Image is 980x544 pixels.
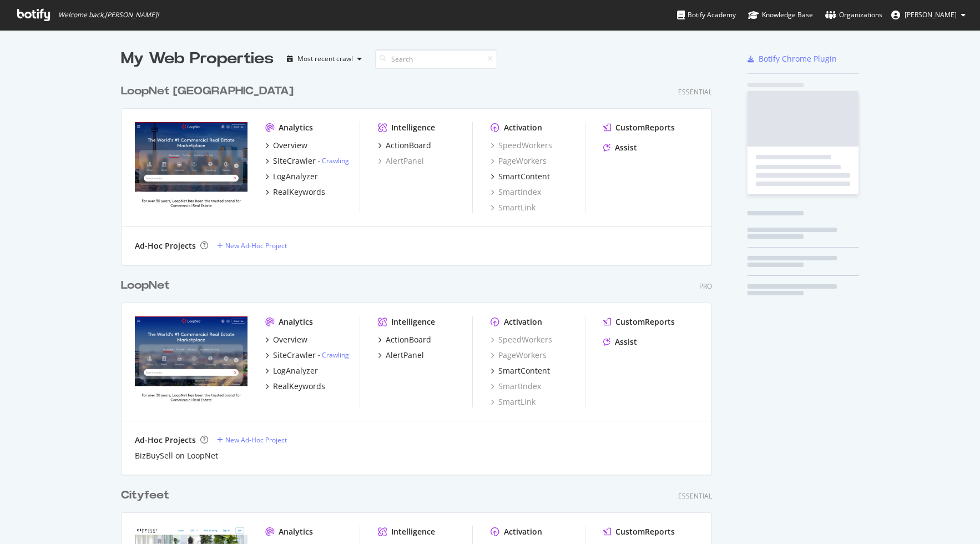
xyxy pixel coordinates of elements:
a: New Ad-Hoc Project [217,241,287,250]
div: Analytics [279,526,313,537]
div: - [318,350,349,360]
div: RealKeywords [273,187,325,198]
a: LogAnalyzer [265,365,318,376]
input: Search [375,49,497,69]
div: SmartContent [498,365,550,376]
div: ActionBoard [386,334,431,345]
a: SmartIndex [491,381,541,392]
button: Most recent crawl [282,50,366,68]
a: LoopNet [121,278,174,294]
div: Overview [273,334,307,345]
div: Analytics [279,122,313,133]
a: Overview [265,140,307,151]
a: SmartIndex [491,187,541,198]
a: CustomReports [603,316,675,328]
div: SmartContent [498,171,550,182]
a: PageWorkers [491,350,547,361]
div: New Ad-Hoc Project [225,435,287,445]
div: My Web Properties [121,48,274,70]
a: Crawling [322,350,349,360]
div: SiteCrawler [273,350,316,361]
div: Knowledge Base [748,9,813,21]
a: ActionBoard [378,334,431,345]
div: Analytics [279,316,313,328]
div: Ad-Hoc Projects [135,240,196,251]
span: Welcome back, [PERSON_NAME] ! [58,11,159,19]
div: Intelligence [391,122,435,133]
div: CustomReports [615,526,675,537]
a: SiteCrawler- Crawling [265,350,349,361]
a: SmartLink [491,396,536,407]
div: Intelligence [391,526,435,537]
a: SpeedWorkers [491,334,552,345]
div: ActionBoard [386,140,431,151]
a: CustomReports [603,122,675,133]
div: Essential [678,491,712,501]
div: Assist [615,336,637,347]
a: ActionBoard [378,140,431,151]
a: SiteCrawler- Crawling [265,155,349,167]
div: Organizations [825,9,882,21]
a: RealKeywords [265,381,325,392]
div: Ad-Hoc Projects [135,435,196,446]
a: New Ad-Hoc Project [217,435,287,445]
a: SmartContent [491,365,550,376]
div: New Ad-Hoc Project [225,241,287,250]
a: Assist [603,142,637,153]
div: Pro [699,281,712,291]
img: loopnet.com [135,316,247,406]
a: PageWorkers [491,155,547,167]
img: Loopnet.ca [135,122,247,212]
a: SmartLink [491,202,536,213]
div: Activation [504,122,542,133]
a: SpeedWorkers [491,140,552,151]
div: Overview [273,140,307,151]
div: Activation [504,526,542,537]
a: Overview [265,334,307,345]
div: LoopNet [121,278,170,294]
div: LoopNet [GEOGRAPHIC_DATA] [121,83,294,99]
div: Botify Chrome Plugin [759,53,837,64]
div: LogAnalyzer [273,171,318,182]
a: AlertPanel [378,155,424,167]
div: Essential [678,87,712,97]
div: - [318,156,349,165]
a: Crawling [322,156,349,165]
div: Most recent crawl [297,56,353,62]
a: Assist [603,336,637,347]
div: AlertPanel [386,350,424,361]
div: Botify Academy [677,9,736,21]
div: Assist [615,142,637,153]
a: Cityfeet [121,487,174,503]
div: SiteCrawler [273,155,316,167]
a: SmartContent [491,171,550,182]
div: LogAnalyzer [273,365,318,376]
a: LogAnalyzer [265,171,318,182]
span: Emily Marquez [905,10,957,19]
div: RealKeywords [273,381,325,392]
a: AlertPanel [378,350,424,361]
div: Activation [504,316,542,328]
a: Botify Chrome Plugin [747,53,837,64]
div: CustomReports [615,122,675,133]
div: CustomReports [615,316,675,328]
a: CustomReports [603,526,675,537]
div: Intelligence [391,316,435,328]
button: [PERSON_NAME] [882,6,974,24]
a: LoopNet [GEOGRAPHIC_DATA] [121,83,298,99]
div: Cityfeet [121,487,169,503]
a: RealKeywords [265,187,325,198]
a: BizBuySell on LoopNet [135,450,218,461]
